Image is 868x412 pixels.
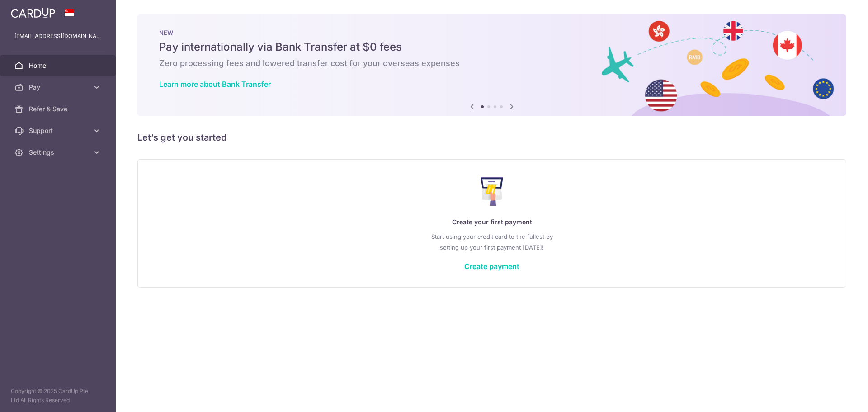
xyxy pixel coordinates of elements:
p: Start using your credit card to the fullest by setting up your first payment [DATE]! [156,231,828,253]
span: Support [29,126,89,135]
p: Create your first payment [156,217,828,227]
h5: Let’s get you started [137,130,846,145]
img: Make Payment [481,177,504,206]
img: CardUp [11,7,55,18]
span: Settings [29,148,89,157]
p: NEW [159,29,825,36]
span: Home [29,61,89,70]
span: Refer & Save [29,104,89,114]
a: Learn more about Bank Transfer [159,80,271,89]
h5: Pay internationally via Bank Transfer at $0 fees [159,40,825,54]
span: Pay [29,83,89,92]
p: [EMAIL_ADDRESS][DOMAIN_NAME] [14,32,101,41]
a: Create payment [464,262,519,271]
img: Bank transfer banner [137,14,846,116]
h6: Zero processing fees and lowered transfer cost for your overseas expenses [159,58,825,69]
